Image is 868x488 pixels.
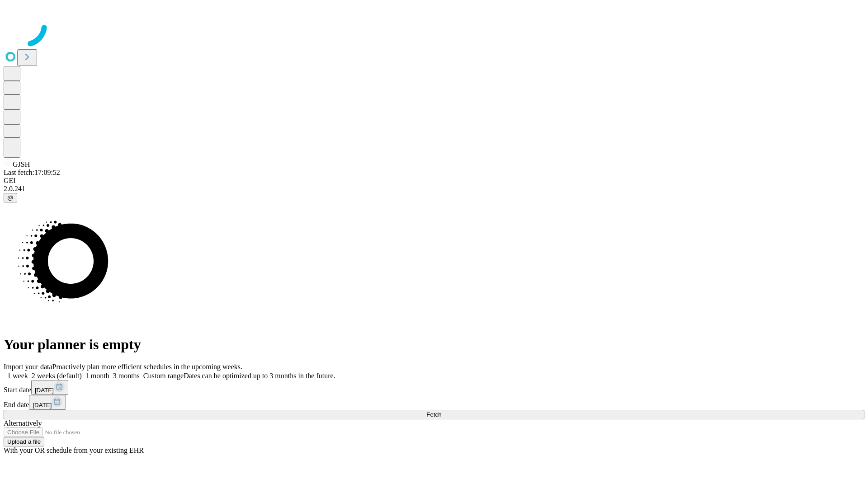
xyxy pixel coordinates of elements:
[113,372,140,380] span: 3 months
[4,446,144,454] span: With your OR schedule from your existing EHR
[7,194,14,201] span: @
[4,410,864,419] button: Fetch
[32,372,82,380] span: 2 weeks (default)
[31,380,68,395] button: [DATE]
[52,363,242,371] span: Proactively plan more efficient schedules in the upcoming weeks.
[4,177,864,185] div: GEI
[426,411,441,418] span: Fetch
[85,372,109,380] span: 1 month
[4,419,42,427] span: Alternatively
[13,160,30,168] span: GJSH
[4,380,864,395] div: Start date
[4,169,60,176] span: Last fetch: 17:09:52
[4,193,17,202] button: @
[29,395,66,410] button: [DATE]
[4,437,44,446] button: Upload a file
[33,402,52,408] span: [DATE]
[4,363,52,371] span: Import your data
[4,336,864,353] h1: Your planner is empty
[35,387,54,394] span: [DATE]
[4,185,864,193] div: 2.0.241
[143,372,184,380] span: Custom range
[184,372,335,380] span: Dates can be optimized up to 3 months in the future.
[7,372,28,380] span: 1 week
[4,395,864,410] div: End date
